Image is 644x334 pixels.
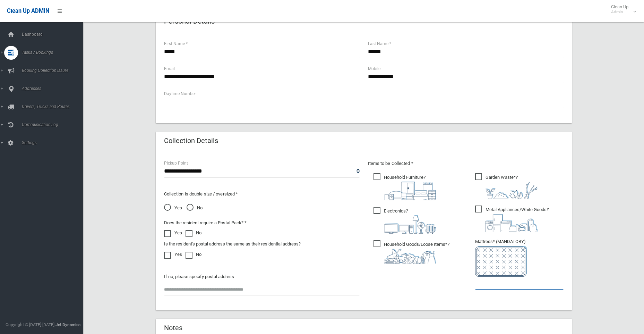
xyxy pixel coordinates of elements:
img: e7408bece873d2c1783593a074e5cb2f.png [475,246,527,277]
span: Garden Waste* [475,173,538,199]
i: ? [384,242,449,264]
span: Tasks / Bookings [20,50,88,55]
strong: Jet Dynamics [55,322,80,327]
label: Is the resident's postal address the same as their residential address? [164,240,301,248]
label: Yes [164,229,182,237]
span: Copyright © [DATE]-[DATE] [6,322,54,327]
span: Addresses [20,86,88,91]
span: Electronics [373,207,436,234]
small: Admin [611,9,628,15]
span: Clean Up [608,4,635,15]
i: ? [384,208,436,234]
span: Settings [20,140,88,145]
label: Yes [164,250,182,259]
span: Household Furniture [373,173,436,200]
label: No [186,229,201,237]
img: aa9efdbe659d29b613fca23ba79d85cb.png [384,182,436,200]
img: 36c1b0289cb1767239cdd3de9e694f19.png [486,214,538,232]
span: Yes [164,204,182,212]
span: Metal Appliances/White Goods [475,206,549,232]
p: Items to be Collected * [368,159,564,168]
span: Communication Log [20,122,88,127]
span: Clean Up ADMIN [7,8,49,14]
i: ? [486,207,549,232]
label: Does the resident require a Postal Pack? * [164,219,247,227]
span: Drivers, Trucks and Routes [20,104,88,109]
i: ? [486,175,538,199]
span: Dashboard [20,32,88,37]
img: 394712a680b73dbc3d2a6a3a7ffe5a07.png [384,215,436,234]
span: Household Goods/Loose Items* [373,240,449,264]
img: 4fd8a5c772b2c999c83690221e5242e0.png [486,182,538,199]
label: No [186,250,201,259]
i: ? [384,175,436,200]
label: If no, please specify postal address [164,273,234,281]
p: Collection is double size / oversized * [164,190,360,198]
img: b13cc3517677393f34c0a387616ef184.png [384,249,436,264]
span: Mattress* (MANDATORY) [475,239,564,277]
header: Collection Details [156,134,226,148]
span: No [187,204,203,212]
span: Booking Collection Issues [20,68,88,73]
